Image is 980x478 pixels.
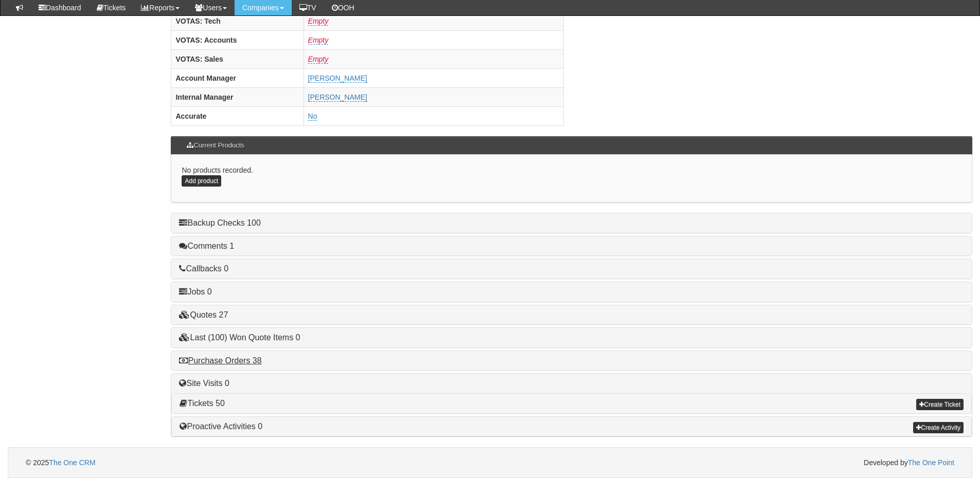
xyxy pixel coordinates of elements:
[179,264,228,273] a: Callbacks 0
[171,106,304,125] th: Accurate
[308,55,329,64] a: Empty
[171,155,972,203] div: No products recorded.
[180,399,224,408] a: Tickets 50
[180,422,262,431] a: Proactive Activities 0
[171,49,304,68] th: VOTAS: Sales
[26,458,96,467] span: © 2025
[179,218,260,227] a: Backup Checks 100
[916,399,964,410] a: Create Ticket
[179,287,211,296] a: Jobs 0
[308,112,317,121] a: No
[171,68,304,87] th: Account Manager
[179,242,234,250] a: Comments 1
[179,333,300,342] a: Last (100) Won Quote Items 0
[913,422,964,433] a: Create Activity
[179,379,229,388] a: Site Visits 0
[864,457,954,468] span: Developed by
[49,458,95,467] a: The One CRM
[182,137,249,154] h3: Current Products
[179,356,261,365] a: Purchase Orders 38
[308,74,367,83] a: [PERSON_NAME]
[308,17,329,26] a: Empty
[908,458,954,467] a: The One Point
[171,30,304,49] th: VOTAS: Accounts
[171,11,304,30] th: VOTAS: Tech
[182,175,221,187] a: Add product
[171,87,304,106] th: Internal Manager
[179,310,228,319] a: Quotes 27
[308,93,367,102] a: [PERSON_NAME]
[308,36,329,45] a: Empty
